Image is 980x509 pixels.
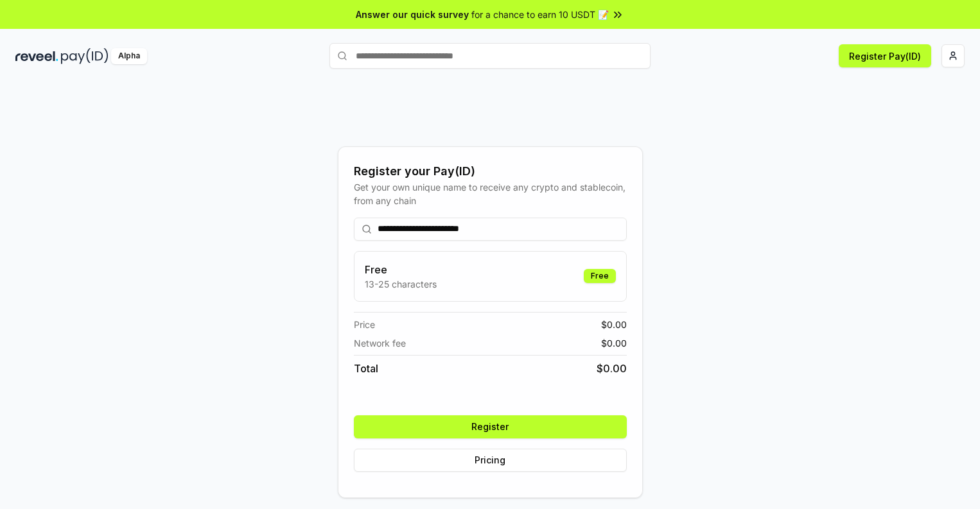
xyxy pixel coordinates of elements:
[365,277,437,291] p: 13-25 characters
[601,318,627,331] span: $ 0.00
[597,361,627,376] span: $ 0.00
[61,48,109,64] img: pay_id
[601,336,627,350] span: $ 0.00
[356,8,469,21] span: Answer our quick survey
[839,44,931,67] button: Register Pay(ID)
[354,162,627,180] div: Register your Pay(ID)
[15,48,58,64] img: reveel_dark
[354,336,406,350] span: Network fee
[471,8,609,21] span: for a chance to earn 10 USDT 📝
[354,361,378,376] span: Total
[354,415,627,438] button: Register
[584,269,616,283] div: Free
[111,48,147,64] div: Alpha
[365,262,437,277] h3: Free
[354,180,627,207] div: Get your own unique name to receive any crypto and stablecoin, from any chain
[354,318,375,331] span: Price
[354,449,627,472] button: Pricing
